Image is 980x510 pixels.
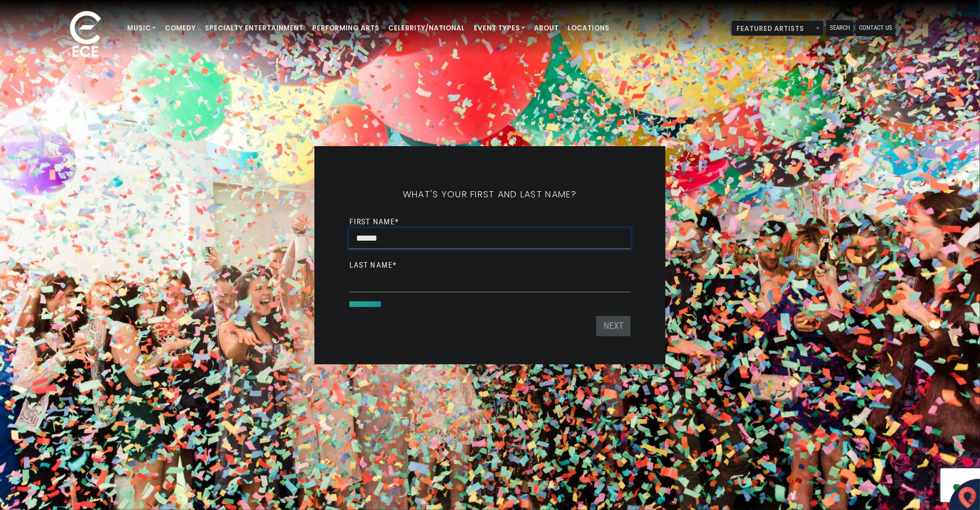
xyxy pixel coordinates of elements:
img: ece_new_logo_whitev2-1.png [57,8,114,62]
label: First Name [349,216,399,227]
a: Specialty Entertainment [200,19,308,38]
a: About [529,19,563,38]
a: Celebrity/National [384,19,469,38]
a: Locations [563,19,614,38]
a: Search [826,20,853,36]
span: Featured Artists [731,20,824,36]
a: Music [123,19,160,38]
a: Contact Us [856,20,896,36]
span: Featured Artists [732,21,824,37]
label: Last Name [349,260,397,270]
a: Event Types [469,19,529,38]
a: Performing Arts [308,19,384,38]
a: Comedy [160,19,200,38]
h5: What's your first and last name? [349,174,631,215]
